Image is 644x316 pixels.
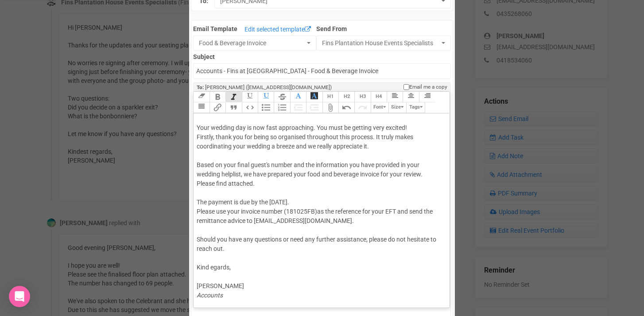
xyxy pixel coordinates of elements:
button: Link [209,102,225,113]
button: Size [388,102,406,113]
span: [PERSON_NAME] ([EMAIL_ADDRESS][DOMAIN_NAME]) [205,84,332,90]
button: Align Center [403,92,419,102]
button: Align Left [387,92,403,102]
span: Fins Plantation House Events Specialists [322,39,439,47]
button: Bullets [258,102,274,113]
label: Subject [193,51,450,61]
button: Code [242,102,258,113]
button: Underline [242,92,258,102]
button: Align Right [419,92,435,102]
button: Undo [338,102,354,113]
div: Hi [PERSON_NAME] & [PERSON_NAME], I hope this email finds you both well. Your wedding day is now ... [197,86,443,300]
span: H3 [360,94,366,99]
button: Font Background [306,92,322,102]
button: Heading 2 [338,92,354,102]
span: Food & Beverage Invoice [199,39,305,47]
button: Italic [225,92,241,102]
em: Accounts [197,292,223,299]
a: Edit selected template [242,24,313,35]
div: Open Intercom Messenger [9,286,30,307]
span: H2 [344,94,350,99]
label: Send From [316,23,451,33]
label: Email Template [193,24,237,33]
button: Decrease Level [290,102,306,113]
button: Bold [209,92,225,102]
button: Heading 3 [354,92,370,102]
button: Clear Formatting at cursor [193,92,209,102]
button: Quote [225,102,241,113]
strong: To: [197,84,204,90]
button: Numbers [274,102,290,113]
button: Increase Level [306,102,322,113]
button: Tags [406,102,425,113]
span: H1 [327,94,334,99]
span: H4 [376,94,382,99]
span: Email me a copy [409,83,447,91]
button: Align Justified [193,102,209,113]
button: Strikethrough [274,92,290,102]
button: Heading 1 [322,92,338,102]
span: 181025FB) [286,208,317,215]
button: Font Colour [290,92,306,102]
button: Font [371,102,388,113]
button: Heading 4 [371,92,387,102]
button: Attach Files [322,102,338,113]
button: Redo [354,102,370,113]
button: Underline Colour [258,92,274,102]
